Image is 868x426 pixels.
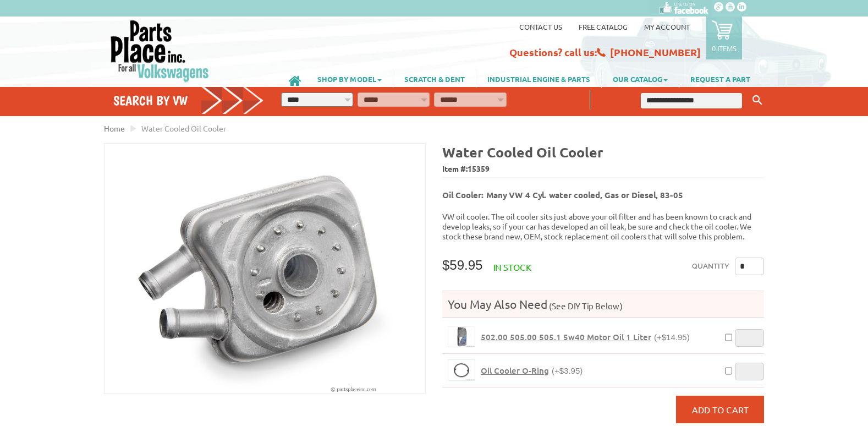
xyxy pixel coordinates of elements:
[749,91,766,110] button: Keyword Search
[481,332,690,342] a: 502.00 505.00 505.1 5w40 Motor Oil 1 Liter(+$14.95)
[448,360,475,380] img: Oil Cooler O-Ring
[676,396,764,423] button: Add to Cart
[547,301,623,311] span: (See DIY Tip Below)
[519,22,562,31] a: Contact us
[481,365,549,376] span: Oil Cooler O-Ring
[442,161,764,177] span: Item #:
[109,19,210,83] img: Parts Place Inc!
[552,366,583,375] span: (+$3.95)
[141,123,226,133] span: Water Cooled Oil Cooler
[602,69,679,88] a: OUR CATALOG
[448,326,475,347] a: 502.00 505.00 505.1 5w40 Motor Oil 1 Liter
[476,69,601,88] a: INDUSTRIAL ENGINE & PARTS
[692,258,729,275] label: Quantity
[448,326,475,347] img: 502.00 505.00 505.1 5w40 Motor Oil 1 Liter
[113,92,264,108] h4: Search by VW
[644,22,690,31] a: My Account
[481,331,651,342] span: 502.00 505.00 505.1 5w40 Motor Oil 1 Liter
[579,22,628,31] a: Free Catalog
[442,189,683,200] b: Oil Cooler: Many VW 4 Cyl. water cooled, Gas or Diesel, 83-05
[481,365,583,376] a: Oil Cooler O-Ring(+$3.95)
[306,69,393,88] a: SHOP BY MODEL
[105,144,425,394] img: Water Cooled Oil Cooler
[393,69,476,88] a: SCRATCH & DENT
[493,261,531,272] span: In stock
[448,359,475,381] a: Oil Cooler O-Ring
[706,17,742,59] a: 0 items
[104,123,125,133] a: Home
[468,163,490,173] span: 15359
[654,332,690,342] span: (+$14.95)
[442,143,603,161] b: Water Cooled Oil Cooler
[712,43,737,53] p: 0 items
[692,404,749,415] span: Add to Cart
[442,211,764,241] p: VW oil cooler. The oil cooler sits just above your oil filter and has been known to crack and dev...
[679,69,761,88] a: REQUEST A PART
[442,258,482,272] span: $59.95
[442,297,764,312] h4: You May Also Need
